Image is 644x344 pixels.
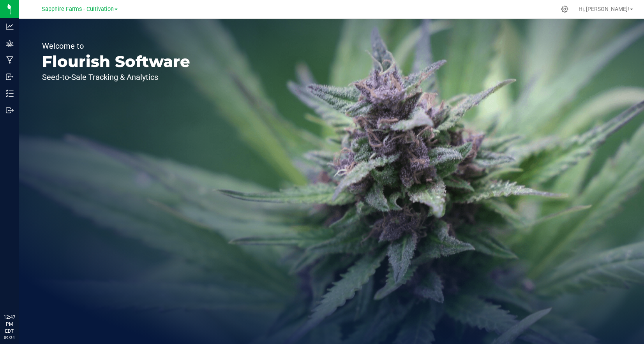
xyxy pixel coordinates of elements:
[6,23,14,30] inline-svg: Analytics
[579,6,629,12] span: Hi, [PERSON_NAME]!
[4,335,15,340] p: 09/24
[560,5,570,13] div: Manage settings
[42,42,190,50] p: Welcome to
[6,56,14,64] inline-svg: Manufacturing
[42,54,190,69] p: Flourish Software
[4,314,15,335] p: 12:47 PM EDT
[6,106,14,114] inline-svg: Outbound
[6,73,14,81] inline-svg: Inbound
[42,73,190,81] p: Seed-to-Sale Tracking & Analytics
[42,6,114,12] span: Sapphire Farms - Cultivation
[6,90,14,97] inline-svg: Inventory
[6,39,14,47] inline-svg: Grow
